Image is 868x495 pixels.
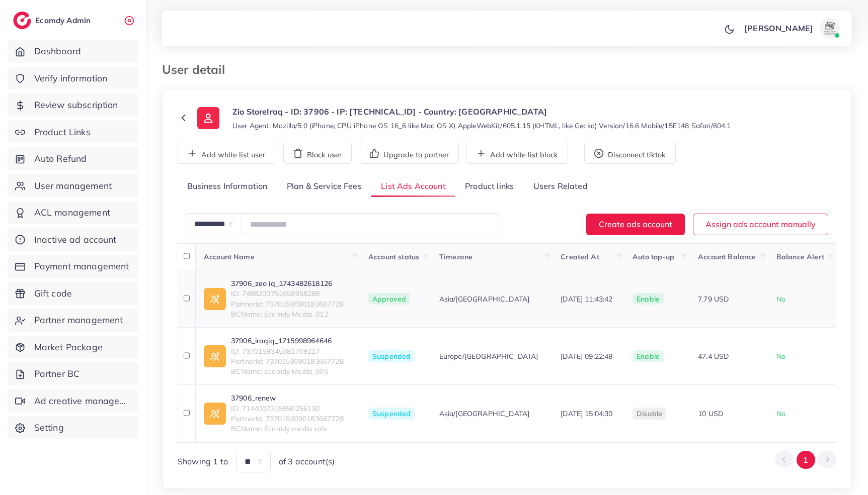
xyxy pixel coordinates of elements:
span: User management [34,179,112,192]
span: Suspended [368,350,415,362]
span: enable [637,294,660,304]
span: Gift code [34,287,72,300]
img: ic-ad-info.7fc67b75.svg [204,345,226,367]
button: Go to page 1 [797,451,815,469]
a: 37906_renew [231,393,344,403]
span: ACL management [34,206,110,219]
a: 37906_iraqiq_1715998964646 [231,336,344,346]
button: Disconnect tiktok [584,143,676,164]
span: No [776,294,785,304]
small: User Agent: Mozilla/5.0 (iPhone; CPU iPhone OS 16_6 like Mac OS X) AppleWebKit/605.1.15 (KHTML, l... [232,121,731,131]
a: Partner BC [8,362,138,385]
span: PartnerId: 7370159090183667728 [231,299,344,309]
a: Dashboard [8,40,138,63]
span: Partner management [34,314,123,327]
span: Inactive ad account [34,233,117,246]
span: BCName: Ecomdy Media_005 [231,366,344,376]
span: Dashboard [34,45,81,58]
a: Business Information [178,176,277,197]
span: ID: 7488200751659958289 [231,288,344,299]
span: 7.79 USD [698,294,729,304]
span: Approved [368,293,410,305]
span: No [776,352,785,361]
a: Market Package [8,336,138,359]
span: No [776,409,785,418]
a: Plan & Service Fees [277,176,371,197]
span: Ad creative management [34,394,131,408]
span: 10 USD [698,409,723,418]
span: Account Balance [698,252,756,261]
span: [DATE] 15:04:30 [561,409,612,418]
span: 47.4 USD [698,352,729,361]
span: Suspended [368,408,415,420]
span: Review subscription [34,98,118,112]
button: Upgrade to partner [360,143,459,164]
span: Europe/[GEOGRAPHIC_DATA] [439,351,538,361]
a: Ad creative management [8,389,138,413]
span: Balance Alert [776,252,824,261]
a: Auto Refund [8,147,138,170]
a: [PERSON_NAME]avatar [739,18,844,38]
span: [DATE] 09:22:48 [561,352,612,361]
a: Inactive ad account [8,228,138,251]
img: ic-user-info.36bf1079.svg [197,107,219,129]
span: PartnerId: 7370159090183667728 [231,414,344,424]
span: Asia/[GEOGRAPHIC_DATA] [439,409,530,419]
span: ID: 7370159345381769217 [231,346,344,356]
span: [DATE] 11:43:42 [561,294,612,304]
h2: Ecomdy Admin [35,16,93,25]
a: ACL management [8,201,138,224]
a: Gift code [8,282,138,305]
ul: Pagination [775,451,836,469]
button: Create ads account [586,214,685,235]
span: Verify information [34,72,108,85]
span: Setting [34,421,64,434]
a: logoEcomdy Admin [13,12,93,29]
a: Verify information [8,67,138,90]
span: Market Package [34,341,103,354]
span: enable [637,352,660,361]
span: Auto top-up [633,252,674,261]
span: Auto Refund [34,152,87,165]
button: Add white list block [466,143,568,164]
img: ic-ad-info.7fc67b75.svg [204,288,226,310]
img: ic-ad-info.7fc67b75.svg [204,403,226,425]
span: of 3 account(s) [279,456,335,467]
h3: User detail [162,62,233,77]
p: [PERSON_NAME] [744,22,813,34]
a: User management [8,174,138,197]
a: List Ads Account [371,176,455,197]
span: PartnerId: 7370159090183667728 [231,356,344,366]
a: Review subscription [8,93,138,117]
a: Setting [8,416,138,439]
p: Zio StoreIraq - ID: 37906 - IP: [TECHNICAL_ID] - Country: [GEOGRAPHIC_DATA] [232,106,731,118]
span: Asia/[GEOGRAPHIC_DATA] [439,294,530,304]
span: disable [637,409,662,418]
span: Account status [368,252,419,261]
span: Partner BC [34,367,80,380]
a: Product links [455,176,523,197]
button: Assign ads account manually [693,214,828,235]
button: Add white list user [178,143,275,164]
a: 37906_zeo iq_1743482618126 [231,278,344,288]
span: Timezone [439,252,472,261]
span: ID: 7144007315950256130 [231,404,344,414]
a: Payment management [8,255,138,278]
span: Payment management [34,260,129,273]
span: Product Links [34,126,91,139]
a: Users Related [523,176,597,197]
button: Block user [283,143,352,164]
a: Partner management [8,309,138,332]
span: BCName: Ecomdy Media_012 [231,309,344,319]
span: BCName: Ecomdy media sale [231,424,344,434]
span: Created At [561,252,599,261]
span: Account Name [204,252,255,261]
img: logo [13,12,31,29]
span: Showing 1 to [178,456,228,467]
img: avatar [820,18,840,38]
a: Product Links [8,121,138,144]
